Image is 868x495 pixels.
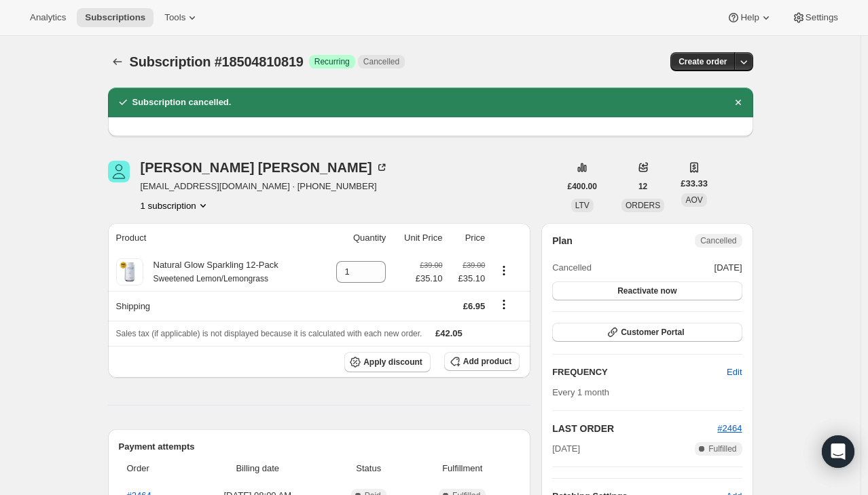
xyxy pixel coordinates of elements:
button: Dismiss notification [729,93,748,112]
span: £33.33 [681,177,708,191]
button: Edit [719,361,750,383]
button: £400.00 [560,177,605,196]
span: Edit [727,365,742,379]
th: Unit Price [390,223,446,253]
span: Create order [679,56,727,67]
a: #2464 [717,423,742,433]
span: Sales tax (if applicable) is not displayed because it is calculated with each new order. [116,329,422,338]
h2: Plan [552,234,573,248]
span: £35.10 [450,272,485,285]
span: Every 1 month [552,387,609,397]
span: Cancelled [363,56,399,67]
h2: Payment attempts [119,440,520,454]
span: [EMAIL_ADDRESS][DOMAIN_NAME] · [PHONE_NUMBER] [141,180,388,193]
button: Product actions [493,263,515,278]
button: Create order [670,52,735,71]
button: Subscriptions [77,8,153,27]
span: Help [740,12,759,23]
span: £42.05 [435,328,463,338]
div: [PERSON_NAME] [PERSON_NAME] [141,161,388,174]
h2: LAST ORDER [552,422,717,435]
small: Sweetened Lemon/Lemongrass [153,274,268,283]
button: Analytics [22,8,74,27]
span: Customer Portal [621,327,684,338]
small: £39.00 [420,261,442,269]
span: Billing date [191,462,324,475]
button: Settings [784,8,846,27]
button: Shipping actions [493,297,515,312]
button: #2464 [717,422,742,435]
span: Cancelled [700,235,736,246]
span: [DATE] [715,261,742,275]
span: Analytics [30,12,66,23]
img: product img [116,258,143,285]
small: £39.00 [463,261,485,269]
span: Michelle Hughes [108,161,130,182]
span: 12 [638,181,647,192]
span: £35.10 [416,272,443,285]
button: Tools [156,8,207,27]
span: Reactivate now [617,285,676,296]
th: Price [446,223,489,253]
span: Recurring [314,56,350,67]
span: Fulfillment [413,462,511,475]
button: Apply discount [344,352,431,372]
span: ORDERS [626,201,660,210]
span: £6.95 [463,301,486,311]
span: £400.00 [568,181,597,192]
th: Product [108,223,321,253]
th: Order [119,454,187,483]
h2: Subscription cancelled. [132,96,232,109]
span: Subscriptions [85,12,145,23]
button: Add product [444,352,520,371]
button: 12 [630,177,655,196]
span: Cancelled [552,261,592,275]
button: Product actions [141,199,210,212]
span: Add product [463,356,511,367]
button: Help [719,8,780,27]
span: Tools [164,12,185,23]
div: Open Intercom Messenger [822,435,854,468]
button: Reactivate now [552,281,742,300]
span: [DATE] [552,442,580,456]
span: Subscription #18504810819 [130,54,304,69]
h2: FREQUENCY [552,365,727,379]
th: Shipping [108,291,321,321]
th: Quantity [320,223,390,253]
span: Fulfilled [708,443,736,454]
span: Settings [806,12,838,23]
div: Natural Glow Sparkling 12-Pack [143,258,278,285]
button: Subscriptions [108,52,127,71]
span: LTV [575,201,590,210]
span: Status [332,462,405,475]
button: Customer Portal [552,323,742,342]
span: Apply discount [363,357,422,368]
span: AOV [685,195,702,205]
